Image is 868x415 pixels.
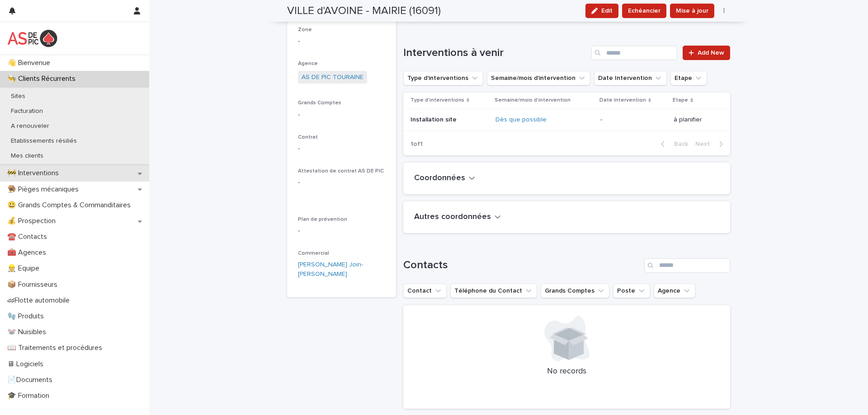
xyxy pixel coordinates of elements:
button: Etape [670,71,707,85]
button: Autres coordonnées [414,212,501,222]
p: - [298,110,385,120]
p: à planifier [674,116,716,124]
h1: Contacts [403,259,641,272]
button: Coordonnées [414,173,475,183]
p: 1 of 1 [403,133,430,155]
span: Contrat [298,135,318,140]
p: 🐭 Nuisibles [4,328,53,336]
button: Edit [585,4,618,18]
p: 👨‍🍳 Clients Récurrents [4,75,83,83]
h2: Autres coordonnées [414,212,491,222]
p: 👷 Equipe [4,264,47,273]
p: - [298,226,385,236]
img: yKcqic14S0S6KrLdrqO6 [7,29,57,47]
span: Agence [298,61,318,66]
span: Mise à jour [676,6,708,15]
button: Date Intervention [594,71,667,85]
button: Back [654,140,692,148]
p: - [298,144,385,154]
button: Mise à jour [670,4,714,18]
a: Add New [683,46,730,60]
a: AS DE PIC TOURAINE [302,73,363,82]
p: ☎️ Contacts [4,233,54,241]
p: - [298,178,385,187]
button: Echéancier [622,4,666,18]
a: Dès que possible [495,116,547,124]
h2: VILLE d'AVOINE - MAIRIE (16091) [287,5,441,18]
span: Grands Comptes [298,100,341,106]
button: Next [692,140,730,148]
p: - [298,37,385,46]
tr: Installation siteDès que possible -à planifier [403,108,730,131]
a: [PERSON_NAME] Join-[PERSON_NAME] [298,260,385,279]
p: 🚧 Interventions [4,169,66,177]
p: Semaine/mois d'intervention [495,95,571,105]
p: 🏎Flotte automobile [4,296,77,305]
p: 🎓 Formation [4,392,57,400]
span: Add New [698,50,724,56]
p: Installation site [410,116,488,124]
span: Commercial [298,251,329,256]
button: Grands Comptes [541,284,609,298]
p: 📦 Fournisseurs [4,280,65,289]
p: Facturation [4,107,50,115]
p: 📖 Traitements et procédures [4,344,109,352]
p: Etablissements résiliés [4,137,84,145]
button: Téléphone du Contact [450,284,537,298]
p: Etape [673,95,688,105]
span: Back [669,141,688,147]
span: Attestation de contrat AS DE PIC [298,168,384,174]
p: Sites [4,93,33,100]
button: Agence [654,284,695,298]
span: Next [695,141,715,147]
p: 🧤 Produits [4,312,51,321]
p: 👋 Bienvenue [4,59,57,67]
span: Echéancier [628,6,660,15]
p: 🖥 Logiciels [4,360,51,368]
h2: Coordonnées [414,173,465,183]
p: A renouveler [4,122,57,130]
p: Mes clients [4,152,51,160]
span: Plan de prévention [298,217,347,222]
button: Contact [403,284,447,298]
p: No records [414,367,719,377]
button: Semaine/mois d'intervention [487,71,590,85]
p: 😃 Grands Comptes & Commanditaires [4,201,138,210]
p: 🪤 Pièges mécaniques [4,185,86,194]
span: Edit [601,8,613,14]
input: Search [591,46,677,60]
span: Zone [298,27,312,33]
p: - [600,116,667,124]
p: 🧰 Agences [4,248,53,257]
button: Poste [613,284,650,298]
p: Type d'interventions [410,95,464,105]
input: Search [644,258,730,273]
h1: Interventions à venir [403,47,588,60]
p: Date Intervention [599,95,646,105]
p: 📄Documents [4,376,60,384]
button: Type d'interventions [403,71,483,85]
p: 💰 Prospection [4,217,63,225]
